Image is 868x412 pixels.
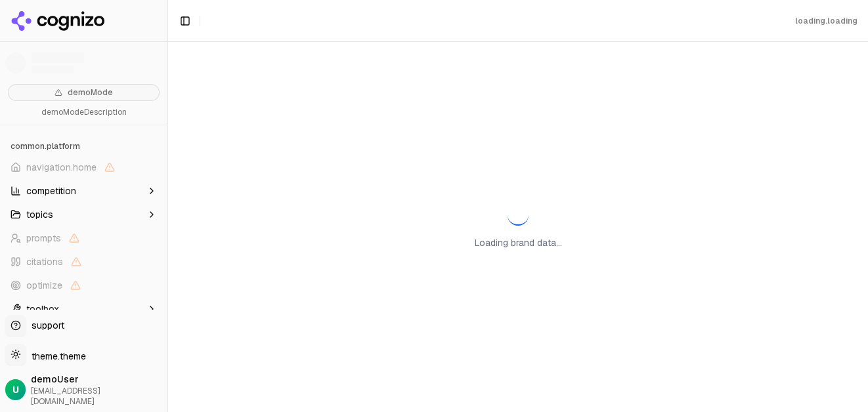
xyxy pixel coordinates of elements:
div: common.platform [5,136,162,157]
p: Loading brand data... [475,236,562,249]
span: citations [26,255,63,268]
span: optimize [26,279,62,292]
button: competition [5,180,162,201]
span: theme.theme [26,350,86,362]
span: toolbox [26,302,59,316]
span: demoMode [68,87,113,98]
span: U [12,383,19,396]
span: support [26,319,64,332]
p: demoModeDescription [8,106,160,119]
span: topics [26,208,53,221]
span: navigation.home [26,161,97,174]
button: toolbox [5,299,162,319]
div: loading.loading [795,16,857,26]
span: [EMAIL_ADDRESS][DOMAIN_NAME] [31,386,162,407]
button: topics [5,204,162,225]
span: competition [26,184,76,197]
span: demoUser [31,373,162,386]
span: prompts [26,232,61,245]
